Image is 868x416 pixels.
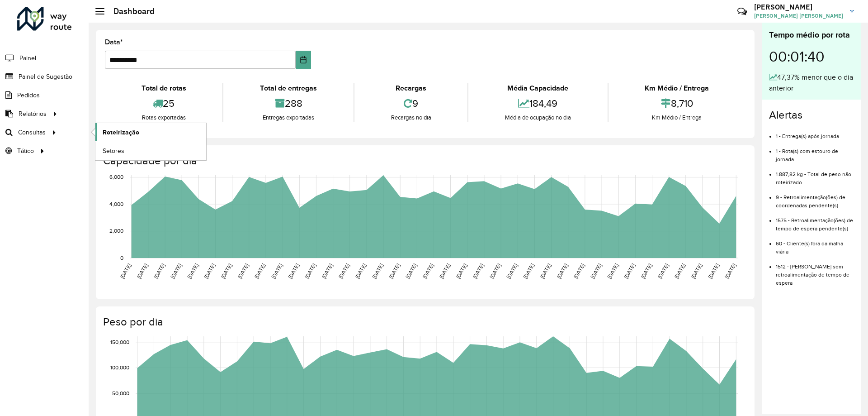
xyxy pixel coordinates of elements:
text: [DATE] [136,263,149,280]
text: 2,000 [109,228,123,234]
div: Entregas exportadas [226,113,351,122]
text: [DATE] [690,263,703,280]
text: [DATE] [152,263,165,280]
span: Tático [17,146,34,156]
h4: Peso por dia [103,316,745,329]
h3: [PERSON_NAME] [754,3,843,11]
text: [DATE] [656,263,670,280]
h4: Alertas [769,109,854,122]
text: [DATE] [556,263,569,280]
a: Contato Rápido [732,2,752,21]
text: [DATE] [253,263,266,280]
text: [DATE] [640,263,653,280]
text: [DATE] [405,263,418,280]
text: 0 [120,255,123,261]
text: [DATE] [590,263,603,280]
text: [DATE] [438,263,451,280]
text: 6,000 [109,174,123,180]
li: 1.887,82 kg - Total de peso não roteirizado [776,163,854,186]
text: [DATE] [673,263,686,280]
div: Total de entregas [226,83,351,94]
text: [DATE] [119,263,132,280]
h4: Capacidade por dia [103,154,745,167]
text: [DATE] [623,263,636,280]
text: [DATE] [455,263,468,280]
span: Pedidos [17,91,40,100]
text: [DATE] [321,263,334,280]
a: Setores [95,142,206,160]
text: [DATE] [371,263,384,280]
text: [DATE] [472,263,485,280]
text: [DATE] [203,263,216,280]
text: [DATE] [539,263,552,280]
span: Setores [103,146,124,156]
span: Consultas [18,128,46,137]
span: Painel [19,53,36,63]
div: Tempo médio por rota [769,29,854,41]
text: [DATE] [707,263,720,280]
div: 8,710 [611,94,743,113]
text: [DATE] [186,263,199,280]
text: 50,000 [112,390,129,396]
span: Relatórios [19,109,47,119]
li: 1575 - Retroalimentação(ões) de tempo de espera pendente(s) [776,210,854,233]
text: [DATE] [337,263,350,280]
div: Recargas [357,83,465,94]
text: [DATE] [270,263,283,280]
text: [DATE] [236,263,250,280]
label: Data [105,37,123,48]
text: [DATE] [606,263,619,280]
div: 47,37% menor que o dia anterior [769,72,854,94]
h2: Dashboard [104,6,155,16]
div: Km Médio / Entrega [611,113,743,122]
text: [DATE] [170,263,183,280]
div: Média Capacidade [471,83,605,94]
div: Km Médio / Entrega [611,83,743,94]
span: Roteirização [103,128,139,137]
div: Média de ocupação no dia [471,113,605,122]
text: 150,000 [110,339,129,345]
text: [DATE] [421,263,434,280]
li: 1512 - [PERSON_NAME] sem retroalimentação de tempo de espera [776,256,854,287]
div: 288 [226,94,351,113]
text: [DATE] [572,263,585,280]
li: 9 - Retroalimentação(ões) de coordenadas pendente(s) [776,186,854,210]
text: [DATE] [724,263,737,280]
text: [DATE] [522,263,535,280]
text: [DATE] [354,263,367,280]
div: 25 [107,94,220,113]
text: [DATE] [287,263,300,280]
span: [PERSON_NAME] [PERSON_NAME] [754,12,843,20]
div: Total de rotas [107,83,220,94]
div: 184,49 [471,94,605,113]
span: Painel de Sugestão [19,72,72,81]
text: [DATE] [388,263,401,280]
text: [DATE] [304,263,317,280]
li: 60 - Cliente(s) fora da malha viária [776,233,854,256]
div: 00:01:40 [769,41,854,72]
div: Rotas exportadas [107,113,220,122]
div: Recargas no dia [357,113,465,122]
a: Roteirização [95,123,206,141]
div: 9 [357,94,465,113]
li: 1 - Rota(s) com estouro de jornada [776,140,854,163]
text: 4,000 [109,201,123,207]
text: [DATE] [220,263,233,280]
li: 1 - Entrega(s) após jornada [776,125,854,140]
text: 100,000 [110,365,129,371]
button: Choose Date [296,51,311,69]
text: [DATE] [505,263,519,280]
text: [DATE] [489,263,502,280]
